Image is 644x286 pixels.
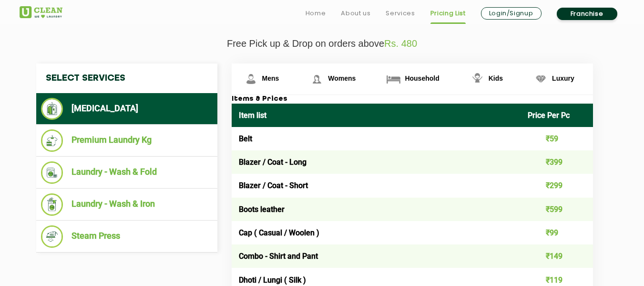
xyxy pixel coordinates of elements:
[20,38,625,49] p: Free Pick up & Drop on orders above
[521,244,593,268] td: ₹149
[41,193,213,216] li: Laundry - Wash & Iron
[41,225,63,248] img: Steam Press
[306,8,326,19] a: Home
[232,174,521,197] td: Blazer / Coat - Short
[262,74,279,82] span: Mens
[36,64,217,93] h4: Select Services
[557,8,617,20] a: Franchise
[41,129,213,152] li: Premium Laundry Kg
[430,8,466,19] a: Pricing List
[232,104,521,127] th: Item list
[308,71,325,87] img: Womens
[385,71,402,87] img: Household
[469,71,486,87] img: Kids
[232,198,521,221] td: Boots leather
[41,225,213,248] li: Steam Press
[41,129,63,152] img: Premium Laundry Kg
[521,127,593,150] td: ₹59
[521,104,593,127] th: Price Per Pc
[384,38,417,49] span: Rs. 480
[243,71,259,87] img: Mens
[481,7,542,20] a: Login/Signup
[386,8,415,19] a: Services
[232,244,521,268] td: Combo - Shirt and Pant
[521,221,593,244] td: ₹99
[41,161,213,184] li: Laundry - Wash & Fold
[405,74,439,82] span: Household
[521,174,593,197] td: ₹299
[232,95,593,104] h3: Items & Prices
[41,161,63,184] img: Laundry - Wash & Fold
[41,193,63,216] img: Laundry - Wash & Iron
[41,98,63,120] img: Dry Cleaning
[232,127,521,150] td: Belt
[489,74,503,82] span: Kids
[232,221,521,244] td: Cap ( Casual / Woolen )
[41,98,213,120] li: [MEDICAL_DATA]
[521,150,593,174] td: ₹399
[532,71,549,87] img: Luxury
[341,8,370,19] a: About us
[20,6,62,18] img: UClean Laundry and Dry Cleaning
[552,74,574,82] span: Luxury
[232,150,521,174] td: Blazer / Coat - Long
[521,198,593,221] td: ₹599
[328,74,356,82] span: Womens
